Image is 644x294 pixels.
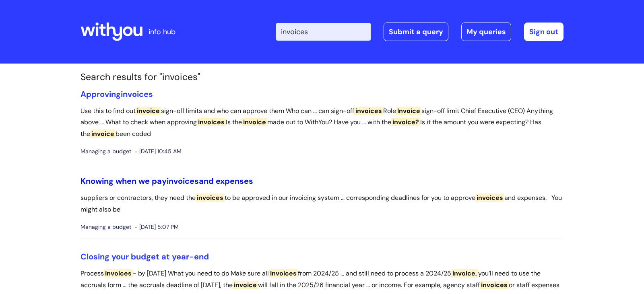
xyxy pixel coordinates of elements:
a: My queries [461,23,511,41]
a: Knowing when we payinvoicesand expenses [80,176,253,186]
span: invoices [480,281,509,289]
a: Submit a query [384,23,448,41]
a: Sign out [524,23,563,41]
span: [DATE] 5:07 PM [135,222,179,232]
p: Use this to find out sign-off limits and who can approve them Who can ... can sign-off Role sign-... [80,105,563,140]
span: invoice? [391,118,420,126]
span: invoice [90,130,116,138]
p: info hub [149,25,175,38]
span: [DATE] 10:45 AM [135,146,182,156]
div: | - [276,23,563,41]
span: invoices [269,269,298,278]
span: invoice, [451,269,478,278]
span: invoices [354,107,383,115]
input: Search [276,23,371,41]
span: invoices [197,118,226,126]
span: Invoice [396,107,421,115]
p: suppliers or contractors, they need the to be approved in our invoicing system ... corresponding ... [80,192,563,216]
h1: Search results for "invoices" [80,72,563,83]
span: invoices [475,193,504,202]
a: Closing your budget at year-end [80,251,209,262]
span: invoices [196,193,225,202]
span: invoices [104,269,133,278]
span: Managing a budget [80,222,131,232]
span: invoices [121,89,153,99]
span: invoices [167,176,199,186]
span: invoice [233,281,258,289]
span: Managing a budget [80,146,131,156]
span: invoice [242,118,267,126]
span: invoice [136,107,161,115]
a: Approvinginvoices [80,89,153,99]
